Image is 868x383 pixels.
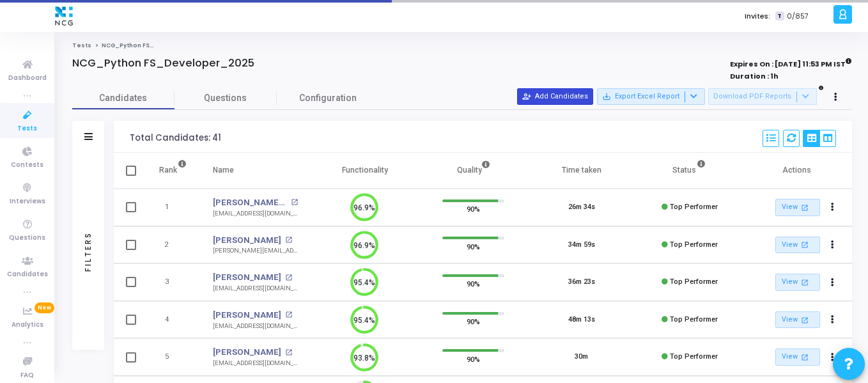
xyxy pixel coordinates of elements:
a: View [775,311,820,329]
mat-icon: open_in_new [291,199,298,206]
button: Download PDF Reports [708,88,817,105]
strong: Duration : 1h [730,71,779,81]
mat-icon: person_add_alt [522,92,531,101]
mat-icon: open_in_new [285,349,292,356]
span: Questions [174,91,277,105]
div: Time taken [562,163,601,177]
mat-icon: open_in_new [800,352,810,363]
a: [PERSON_NAME] [213,346,281,359]
a: View [775,274,820,291]
img: logo [52,3,76,29]
button: Actions [824,311,842,329]
a: [PERSON_NAME] E [213,196,288,209]
th: Rank [146,153,200,189]
span: Analytics [12,320,43,331]
div: Name [213,163,234,177]
mat-icon: save_alt [602,92,611,101]
a: Tests [72,42,91,49]
div: [EMAIL_ADDRESS][DOMAIN_NAME] [213,284,298,293]
button: Actions [824,236,842,254]
span: 90% [467,277,480,290]
mat-icon: open_in_new [800,202,810,213]
span: 90% [467,203,480,215]
div: 48m 13s [568,315,595,325]
mat-icon: open_in_new [285,274,292,281]
div: View Options [803,130,836,147]
div: 30m [575,352,588,363]
button: Actions [824,199,842,217]
div: 34m 59s [568,240,595,251]
span: Candidates [72,91,174,105]
span: Top Performer [670,240,718,249]
a: [PERSON_NAME] [213,309,281,322]
span: 90% [467,352,480,365]
span: 90% [467,240,480,253]
td: 3 [146,263,200,301]
div: [EMAIL_ADDRESS][DOMAIN_NAME] [213,359,298,368]
th: Quality [419,153,527,189]
td: 1 [146,189,200,226]
span: Top Performer [670,203,718,211]
td: 5 [146,338,200,376]
label: Invites: [745,11,770,22]
a: View [775,199,820,216]
strong: Expires On : [DATE] 11:53 PM IST [730,56,852,70]
span: Top Performer [670,277,718,286]
span: 90% [467,315,480,328]
span: T [775,12,784,21]
button: Actions [824,348,842,366]
th: Status [635,153,743,189]
button: Add Candidates [517,88,593,105]
span: Questions [9,233,45,244]
mat-icon: open_in_new [285,237,292,244]
mat-icon: open_in_new [285,311,292,318]
th: Functionality [311,153,419,189]
span: Candidates [7,269,48,280]
span: Dashboard [8,73,47,84]
th: Actions [744,153,852,189]
span: 0/857 [787,11,809,22]
div: 36m 23s [568,277,595,288]
span: Interviews [10,196,45,207]
h4: NCG_Python FS_Developer_2025 [72,57,254,70]
div: 26m 34s [568,202,595,213]
nav: breadcrumb [72,42,852,50]
a: View [775,237,820,254]
span: NCG_Python FS_Developer_2025 [102,42,209,49]
mat-icon: open_in_new [800,315,810,325]
a: [PERSON_NAME] [213,234,281,247]
button: Actions [824,274,842,292]
mat-icon: open_in_new [800,239,810,250]
span: FAQ [20,370,34,381]
a: View [775,348,820,366]
div: Filters [82,181,94,322]
span: Tests [17,123,37,134]
span: Top Performer [670,315,718,324]
div: [PERSON_NAME][EMAIL_ADDRESS][DOMAIN_NAME] [213,246,298,256]
span: Contests [11,160,43,171]
span: New [35,302,54,313]
span: Configuration [299,91,357,105]
td: 4 [146,301,200,339]
mat-icon: open_in_new [800,277,810,288]
div: Total Candidates: 41 [130,133,221,143]
div: [EMAIL_ADDRESS][DOMAIN_NAME] [213,322,298,331]
button: Export Excel Report [597,88,705,105]
span: Top Performer [670,352,718,361]
a: [PERSON_NAME] [213,271,281,284]
td: 2 [146,226,200,264]
div: [EMAIL_ADDRESS][DOMAIN_NAME] [213,209,298,219]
